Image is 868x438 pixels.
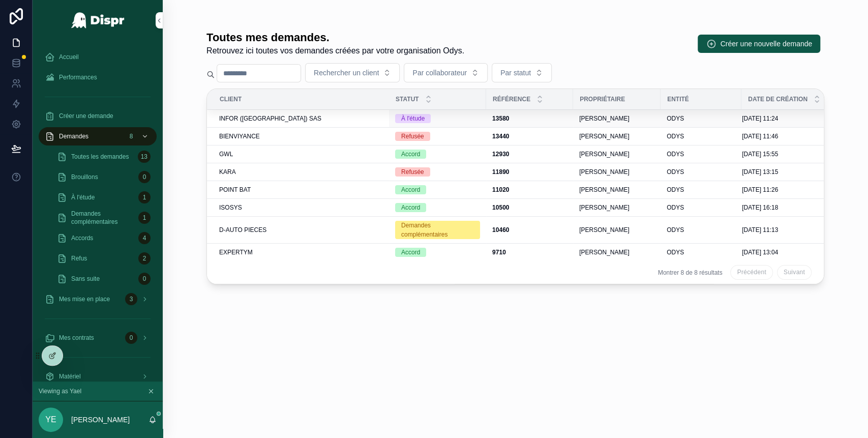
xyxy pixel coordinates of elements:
span: Performances [59,73,97,81]
a: [PERSON_NAME] [579,186,654,194]
div: 0 [138,273,151,285]
span: [PERSON_NAME] [579,203,630,212]
a: 13440 [492,132,567,140]
a: ODYS [667,150,735,158]
span: [DATE] 15:55 [742,150,778,158]
span: [DATE] 13:15 [742,168,778,176]
strong: 10460 [492,226,509,233]
a: Accord [395,185,480,194]
span: [PERSON_NAME] [579,248,630,256]
a: [DATE] 11:46 [742,132,826,140]
button: Select Button [404,63,488,82]
span: [DATE] 16:18 [742,203,778,212]
div: Refusée [401,132,424,141]
span: Brouillons [71,173,98,181]
a: [PERSON_NAME] [579,203,654,212]
a: Demandes8 [39,127,157,145]
span: ODYS [667,132,684,140]
a: BIENVIYANCE [219,132,383,140]
span: INFOR ([GEOGRAPHIC_DATA]) SAS [219,114,321,123]
div: 13 [138,151,151,163]
a: [PERSON_NAME] [579,114,654,123]
span: Montrer 8 de 8 résultats [658,269,723,277]
span: POINT BAT [219,186,251,194]
a: ODYS [667,186,735,194]
div: À l'étude [401,114,425,123]
span: Mes contrats [59,334,94,342]
span: [PERSON_NAME] [579,150,630,158]
div: Accord [401,203,420,212]
span: Propriétaire [580,95,625,103]
a: 9710 [492,248,567,256]
div: 1 [138,212,151,224]
img: App logo [71,12,125,28]
span: ODYS [667,150,684,158]
span: Par statut [500,68,531,78]
span: Demandes complémentaires [71,210,134,226]
a: Demandes complémentaires1 [51,209,157,227]
span: Client [220,95,242,103]
a: 12930 [492,150,567,158]
span: ODYS [667,186,684,194]
div: scrollable content [33,41,163,382]
div: 2 [138,252,151,265]
a: [PERSON_NAME] [579,226,654,234]
span: ODYS [667,168,684,176]
a: GWL [219,150,383,158]
button: Créer une nouvelle demande [698,35,820,53]
span: Créer une nouvelle demande [720,39,812,49]
a: ODYS [667,132,735,140]
span: [PERSON_NAME] [579,114,630,123]
span: Retrouvez ici toutes vos demandes créées par votre organisation Odys. [206,45,464,57]
span: Demandes [59,132,88,140]
a: À l'étude [395,114,480,123]
span: Créer une demande [59,112,113,120]
a: ODYS [667,114,735,123]
div: 8 [125,130,137,142]
a: Matériel [39,367,157,386]
div: Accord [401,185,420,194]
a: À l'étude1 [51,188,157,207]
span: ODYS [667,203,684,212]
div: 3 [125,293,137,305]
a: [PERSON_NAME] [579,248,654,256]
span: [PERSON_NAME] [579,168,630,176]
a: [DATE] 11:24 [742,114,826,123]
a: 11020 [492,186,567,194]
span: Sans suite [71,275,100,283]
a: KARA [219,168,383,176]
a: Accueil [39,48,157,66]
strong: 13440 [492,133,509,140]
span: [DATE] 13:04 [742,248,778,256]
a: Accords4 [51,229,157,247]
span: [DATE] 11:26 [742,186,778,194]
a: Refusée [395,167,480,177]
a: Performances [39,68,157,86]
a: Accord [395,150,480,159]
span: Accueil [59,53,79,61]
a: [PERSON_NAME] [579,132,654,140]
a: [PERSON_NAME] [579,168,654,176]
div: Accord [401,150,420,159]
span: Toutes les demandes [71,153,129,161]
div: 0 [125,332,137,344]
span: ODYS [667,114,684,123]
a: Toutes les demandes13 [51,148,157,166]
span: Référence [493,95,530,103]
a: ODYS [667,248,735,256]
a: [DATE] 15:55 [742,150,826,158]
div: 1 [138,191,151,203]
p: [PERSON_NAME] [71,415,130,425]
span: Accords [71,234,93,242]
a: 10460 [492,226,567,234]
span: Viewing as Yael [39,387,81,395]
span: GWL [219,150,233,158]
span: [PERSON_NAME] [579,186,630,194]
a: Demandes complémentaires [395,221,480,239]
strong: 12930 [492,151,509,158]
span: EXPERTYM [219,248,253,256]
div: 4 [138,232,151,244]
span: BIENVIYANCE [219,132,260,140]
div: Demandes complémentaires [401,221,474,239]
span: ISOSYS [219,203,242,212]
